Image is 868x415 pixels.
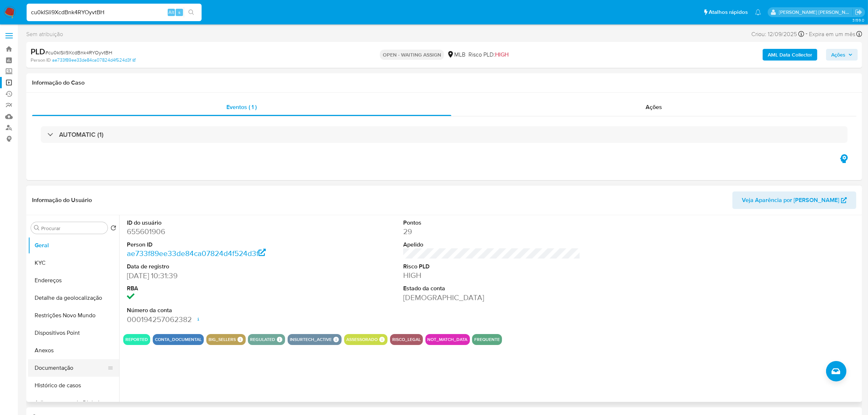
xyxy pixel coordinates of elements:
dt: Apelido [403,241,580,249]
button: Endereços [28,272,119,289]
input: Procurar [41,225,105,232]
span: Sem atribuição [26,30,63,38]
button: Procurar [34,225,40,231]
span: Atalhos rápidos [709,8,748,16]
span: - [806,29,807,39]
b: AML Data Collector [768,49,812,61]
dt: Estado da conta [403,284,580,292]
a: ae733f89ee33de84ca07824d4f524d3f [127,248,266,259]
button: Ações [826,49,858,61]
button: Dispositivos Point [28,324,119,342]
button: AML Data Collector [763,49,817,61]
dd: 29 [403,226,580,237]
dd: 000194257062382 [127,314,304,325]
p: OPEN - WAITING ASSIGN [380,50,444,60]
span: Alt [168,9,174,16]
div: MLB [447,51,466,59]
a: Sair [855,8,863,16]
b: Person ID [31,57,51,63]
div: Criou: 12/09/2025 [751,29,804,39]
dt: ID do usuário [127,219,304,227]
button: Retornar ao pedido padrão [110,225,116,233]
button: KYC [28,254,119,272]
dt: Risco PLD [403,263,580,271]
div: AUTOMATIC (1) [41,126,848,143]
b: PLD [31,46,45,57]
a: ae733f89ee33de84ca07824d4f524d3f [52,57,136,63]
dt: Número da conta [127,306,304,314]
span: HIGH [495,50,509,59]
dd: HIGH [403,270,580,280]
dd: 655601906 [127,226,304,237]
dd: [DEMOGRAPHIC_DATA] [403,292,580,303]
button: Veja Aparência por [PERSON_NAME] [732,191,856,209]
dt: Data de registro [127,263,304,271]
dt: RBA [127,284,304,292]
button: Detalhe da geolocalização [28,289,119,307]
span: Ações [646,103,662,111]
a: Notificações [755,9,761,15]
button: Anexos [28,342,119,359]
span: Veja Aparência por [PERSON_NAME] [742,191,839,209]
span: Eventos ( 1 ) [226,103,257,111]
span: Ações [831,49,845,61]
dt: Pontos [403,219,580,227]
dd: [DATE] 10:31:39 [127,271,304,281]
h3: AUTOMATIC (1) [59,131,104,139]
button: Histórico de casos [28,377,119,394]
h1: Informação do Caso [32,79,856,86]
button: Documentação [28,359,113,377]
span: Risco PLD: [468,51,509,59]
button: Restrições Novo Mundo [28,307,119,324]
h1: Informação do Usuário [32,197,92,204]
span: # cu0kISli9XcdBnk4RYOyvtBH [45,49,112,56]
button: Adiantamentos de Dinheiro [28,394,119,412]
span: s [178,9,180,16]
input: Pesquise usuários ou casos... [27,8,202,17]
span: Expira em um mês [809,30,855,38]
button: search-icon [184,7,199,18]
button: Geral [28,237,119,254]
p: emerson.gomes@mercadopago.com.br [779,9,853,16]
dt: Person ID [127,241,304,249]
